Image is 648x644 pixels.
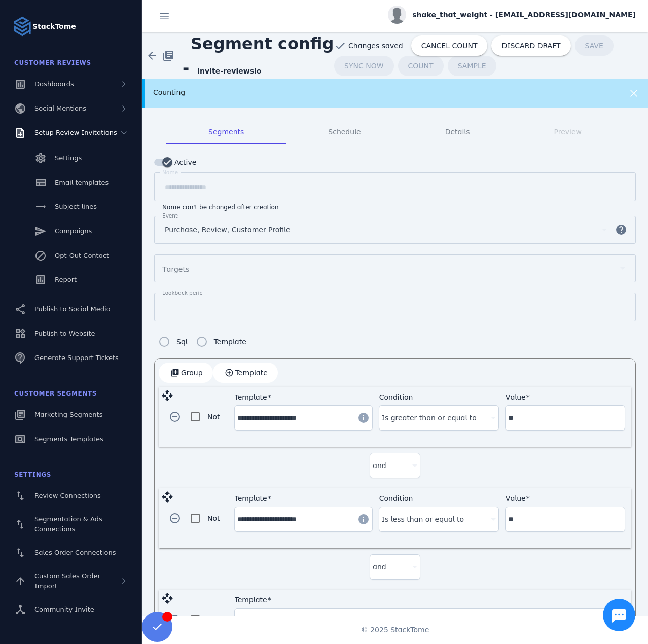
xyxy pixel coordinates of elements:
[162,290,206,296] mat-label: Lookback period
[34,129,117,136] span: Setup Review Invitations
[55,227,92,235] span: Campaigns
[373,561,386,573] span: and
[181,369,203,376] span: Group
[237,513,351,525] input: Template
[154,332,246,352] mat-radio-group: Segment config type
[14,59,91,66] span: Customer Reviews
[162,212,181,219] mat-label: Events
[55,178,109,186] span: Email templates
[34,305,111,313] span: Publish to Social Media
[382,412,477,424] span: Is greater than or equal to
[6,147,136,169] a: Settings
[153,87,591,98] div: Counting
[205,614,220,626] label: Not
[235,369,268,376] span: Template
[34,492,101,499] span: Review Connections
[34,435,103,443] span: Segments Templates
[34,330,95,337] span: Publish to Website
[6,404,136,426] a: Marketing Segments
[172,156,196,168] label: Active
[506,393,526,401] mat-label: Value
[237,615,604,627] input: Template
[197,67,261,75] strong: invite-reviewsio
[6,298,136,320] a: Publish to Social Media
[34,549,116,556] span: Sales Order Connections
[6,196,136,218] a: Subject lines
[55,154,82,162] span: Settings
[491,35,570,56] button: DISCARD DRAFT
[212,336,246,348] label: Template
[154,172,636,211] mat-form-field: Segment name
[12,16,32,37] img: Logo image
[34,80,74,88] span: Dashboards
[6,323,136,345] a: Publish to Website
[55,203,97,210] span: Subject lines
[154,254,636,293] mat-form-field: Segment targets
[506,494,526,503] mat-label: Value
[373,459,386,472] span: and
[6,269,136,291] a: Report
[388,6,636,24] button: shake_that_weight - [EMAIL_ADDRESS][DOMAIN_NAME]
[235,393,267,401] mat-label: Template
[235,494,267,503] mat-label: Template
[382,513,464,525] span: Is less than or equal to
[6,244,136,267] a: Opt-Out Contact
[334,40,346,52] mat-icon: check
[6,171,136,194] a: Email templates
[609,224,633,236] mat-icon: help
[445,128,470,135] span: Details
[34,411,102,418] span: Marketing Segments
[237,412,351,424] input: Template
[348,41,403,51] span: Changes saved
[154,216,636,254] mat-form-field: Segment events
[14,390,97,397] span: Customer Segments
[357,412,370,424] mat-icon: info
[6,347,136,369] a: Generate Support Tickets
[501,42,560,49] span: DISCARD DRAFT
[34,515,102,533] span: Segmentation & Ads Connections
[34,605,94,613] span: Community Invite
[361,625,429,635] span: © 2025 StackTome
[205,411,220,423] label: Not
[162,169,178,175] mat-label: Name
[6,509,136,540] a: Segmentation & Ads Connections
[174,336,188,348] label: Sql
[6,220,136,242] a: Campaigns
[34,572,100,590] span: Custom Sales Order Import
[55,252,109,259] span: Opt-Out Contact
[34,104,86,112] span: Social Mentions
[213,363,278,383] button: Template
[379,393,413,401] mat-label: Condition
[328,128,361,135] span: Schedule
[388,6,406,24] img: profile.jpg
[411,35,488,56] button: CANCEL COUNT
[421,42,478,49] span: CANCEL COUNT
[379,494,413,503] mat-label: Condition
[357,513,370,525] mat-icon: info
[162,265,189,273] mat-label: Targets
[162,50,174,62] mat-icon: library_books
[165,224,291,236] span: Purchase, Review, Customer Profile
[162,201,279,211] mat-hint: Name can't be changed after creation
[183,26,334,86] span: Segment config -
[205,512,220,524] label: Not
[34,354,119,362] span: Generate Support Tickets
[32,21,76,32] strong: StackTome
[6,542,136,564] a: Sales Order Connections
[412,10,636,20] span: shake_that_weight - [EMAIL_ADDRESS][DOMAIN_NAME]
[6,485,136,507] a: Review Connections
[235,596,267,604] mat-label: Template
[55,276,77,283] span: Report
[6,598,136,621] a: Community Invite
[14,471,51,478] span: Settings
[159,363,213,383] button: Group
[208,128,244,135] span: Segments
[6,428,136,450] a: Segments Templates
